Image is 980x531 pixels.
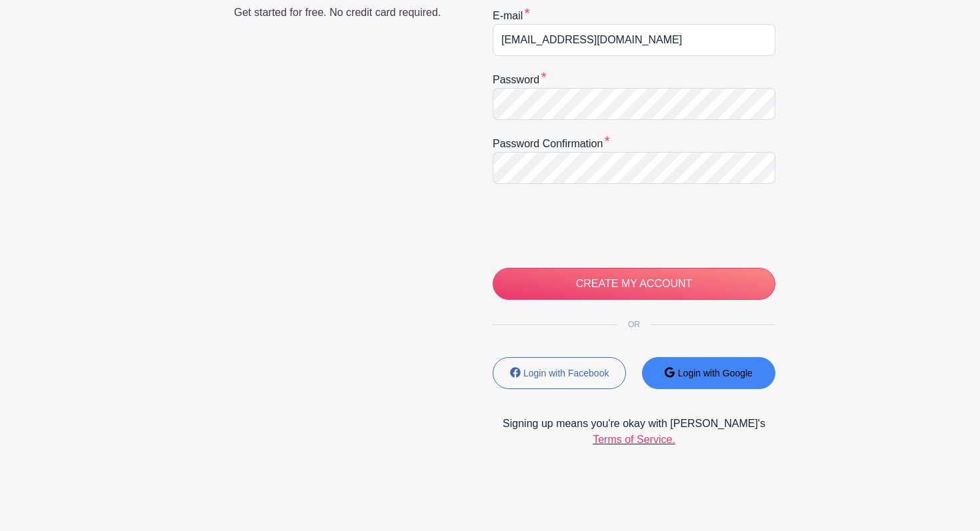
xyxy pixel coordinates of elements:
input: e.g. julie@eventco.com [493,24,775,56]
button: Login with Facebook [493,357,626,389]
label: E-mail [493,8,530,24]
span: OR [617,320,651,329]
button: Login with Google [642,357,775,389]
small: Login with Google [678,368,753,378]
label: Password confirmation [493,136,610,152]
p: Get started for free. No credit card required. [234,5,458,21]
label: Password [493,72,547,88]
a: Terms of Service. [593,434,675,445]
small: Login with Facebook [523,368,609,378]
span: Signing up means you're okay with [PERSON_NAME]'s [485,416,783,432]
iframe: reCAPTCHA [493,200,695,252]
input: CREATE MY ACCOUNT [493,268,775,300]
